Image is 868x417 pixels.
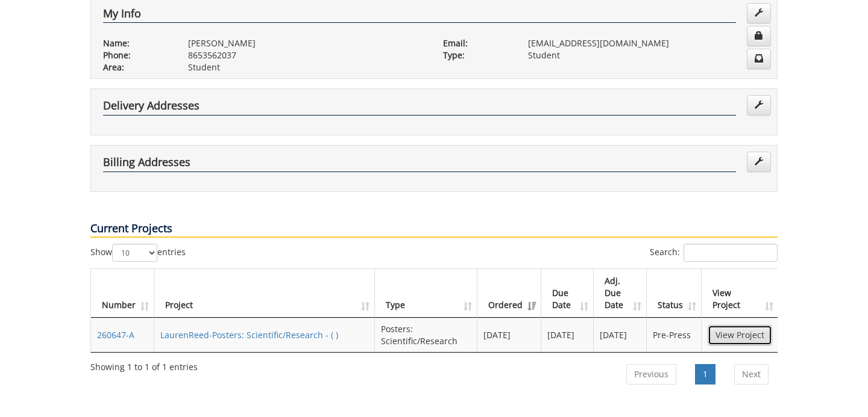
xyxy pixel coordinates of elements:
h4: My Info [103,8,736,23]
th: Ordered: activate to sort column ascending [477,269,541,318]
input: Search: [684,244,778,262]
a: Edit Info [747,3,771,23]
h4: Billing Addresses [103,156,736,172]
label: Show entries [90,244,186,262]
a: Change Password [747,26,771,46]
th: View Project: activate to sort column ascending [702,269,778,318]
a: 260647-A [97,329,134,341]
div: Showing 1 to 1 of 1 entries [90,356,198,373]
p: Name: [103,37,170,49]
th: Type: activate to sort column ascending [375,269,477,318]
label: Search: [650,244,778,262]
p: [PERSON_NAME] [188,37,425,49]
td: Posters: Scientific/Research [375,318,477,352]
th: Adj. Due Date: activate to sort column ascending [594,269,647,318]
a: View Project [708,325,772,345]
p: [EMAIL_ADDRESS][DOMAIN_NAME] [528,37,765,49]
p: Current Projects [90,221,778,238]
h4: Delivery Addresses [103,100,736,116]
th: Due Date: activate to sort column ascending [541,269,594,318]
a: Previous [626,364,676,385]
a: LaurenReed-Posters: Scientific/Research - ( ) [160,329,338,341]
p: Area: [103,61,170,73]
a: Next [734,364,769,385]
p: Email: [443,37,510,49]
a: 1 [695,364,715,385]
th: Number: activate to sort column ascending [91,269,154,318]
td: [DATE] [594,318,647,352]
a: Edit Addresses [747,95,771,116]
p: Type: [443,49,510,61]
p: Student [528,49,765,61]
th: Status: activate to sort column ascending [647,269,702,318]
p: 8653562037 [188,49,425,61]
select: Showentries [112,244,157,262]
a: Edit Addresses [747,152,771,172]
td: [DATE] [477,318,541,352]
td: [DATE] [541,318,594,352]
p: Student [188,61,425,73]
td: Pre-Press [647,318,702,352]
a: Change Communication Preferences [747,49,771,69]
p: Phone: [103,49,170,61]
th: Project: activate to sort column ascending [154,269,375,318]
